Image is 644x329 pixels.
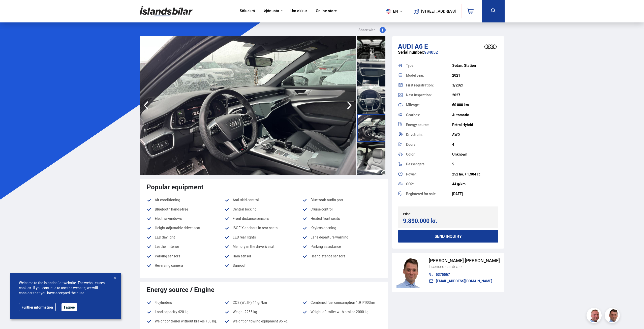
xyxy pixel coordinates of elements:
div: 252 hö. / 1.984 cc. [452,172,498,176]
li: Front distance sensors [225,216,302,222]
div: Model year: [406,74,452,77]
li: Weight 2255 kg. [225,309,302,315]
div: Mileage: [406,103,452,107]
li: Load capacity 420 kg. [147,309,225,315]
div: Price: [403,212,448,216]
img: svg+xml;base64,PHN2ZyB4bWxucz0iaHR0cDovL3d3dy53My5vcmcvMjAwMC9zdmciIHdpZHRoPSI1MTIiIGhlaWdodD0iNT... [386,9,391,14]
li: Combined fuel consumption 1.9 l/100km [302,300,380,306]
img: brand logo [480,39,501,54]
span: Welcome to the Íslandsbílar website. The website uses cookies. If you continue to use the website... [19,280,112,295]
li: Weight on towing equipment 95 kg. [225,318,302,327]
div: Next inspection: [406,93,452,97]
div: Type: [406,64,452,67]
a: Um okkur [290,9,307,14]
button: Share with: [356,27,388,33]
li: Rear distance sensors [302,253,380,259]
button: I agree [62,303,77,311]
img: 2978711.jpeg [356,36,572,175]
li: Central locking [225,206,302,212]
div: Unknown [452,152,498,156]
li: Keyless opening [302,225,380,231]
div: 5 [452,162,498,166]
div: 984052 [398,50,499,60]
span: Audi [398,42,413,51]
div: Energy source / Engine [147,286,381,293]
button: Þjónusta [264,9,279,13]
li: Air conditioning [147,197,225,203]
div: Petrol Hybrid [452,123,498,127]
img: FbJEzSuNWCJXmdc-.webp [396,257,424,288]
li: Heated front seats [302,216,380,222]
img: 2978710.jpeg [140,36,356,175]
span: en [384,9,397,14]
div: Power: [406,172,452,176]
div: 3/2021 [452,83,498,87]
div: Licensed car dealer [429,263,500,270]
li: Leather interior [147,244,225,250]
li: 4 cylinders [147,300,225,306]
button: [STREET_ADDRESS] [423,9,454,13]
span: A6 E [415,42,428,51]
button: en [384,4,407,19]
a: [STREET_ADDRESS] [410,4,458,18]
li: Bluetooth hands-free [147,206,225,212]
button: Opna LiveChat spjallviðmót [4,2,19,17]
a: Further information [19,303,56,311]
div: 9.890.000 kr. [403,217,447,224]
a: [EMAIL_ADDRESS][DOMAIN_NAME] [429,279,500,283]
div: Gearbox: [406,113,452,117]
li: Bluetooth audio port [302,197,380,203]
div: Drivetrain: [406,133,452,136]
li: Reversing camera [147,262,225,268]
li: Weight of trailer with brakes 2000 kg. [302,309,380,315]
div: [PERSON_NAME] [PERSON_NAME] [429,258,500,263]
div: Energy source: [406,123,452,127]
div: Passengers: [406,162,452,166]
div: Color: [406,153,452,156]
a: 5375567 [429,273,500,277]
a: Söluskrá [240,9,255,14]
div: CO2: [406,182,452,186]
a: Online store [316,9,337,14]
li: Lane departure warning [302,234,380,240]
img: siFngHWaQ9KaOqBr.png [587,309,602,324]
li: Memory in the driver's seat [225,244,302,250]
div: 44 g/km [452,182,498,186]
div: 2027 [452,93,498,97]
li: Electric windows [147,216,225,222]
div: Popular equipment [147,183,381,191]
div: 2021 [452,73,498,77]
div: [DATE] [452,192,498,196]
li: ISOFIX anchors in rear seats [225,225,302,231]
li: Cruise control [302,206,380,212]
span: Share with: [358,27,377,33]
span: Serial number: [398,49,424,55]
li: Sunroof [225,262,302,272]
li: Height adjustable driver seat [147,225,225,231]
div: First registration: [406,83,452,87]
div: Doors: [406,143,452,146]
li: Parking assistance [302,244,380,250]
div: Registered for sale: [406,192,452,196]
li: Parking sensors [147,253,225,259]
div: Sedan, Station [452,64,498,68]
img: FbJEzSuNWCJXmdc-.webp [605,309,621,324]
li: LED rear lights [225,234,302,240]
li: Weight of trailer without brakes 750 kg. [147,318,225,324]
li: Rain sensor [225,253,302,259]
img: G0Ugv5HjCgRt.svg [140,3,193,19]
div: Automatic [452,113,498,117]
button: Send inquiry [398,230,499,243]
div: 60 000 km. [452,103,498,107]
li: Anti-skid control [225,197,302,203]
div: AWD [452,133,498,137]
li: CO2 (WLTP) 44 gr/km [225,300,302,306]
li: LED daylight [147,234,225,240]
div: 4 [452,142,498,146]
